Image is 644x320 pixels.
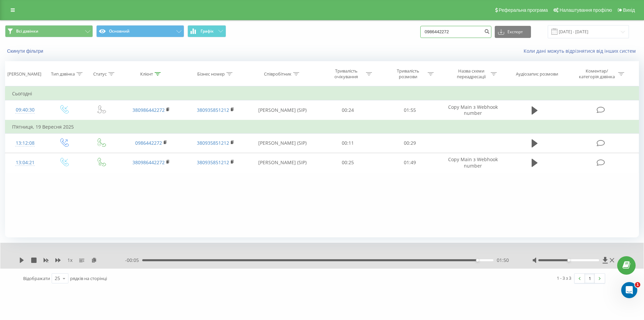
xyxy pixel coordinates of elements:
div: Клієнт [140,71,153,77]
td: 00:11 [317,133,379,153]
td: 00:29 [379,133,440,153]
span: 1 [635,282,640,287]
input: Пошук за номером [420,26,491,38]
td: [PERSON_NAME] (SIP) [248,153,317,172]
a: 0986442272 [135,140,162,146]
a: 380986442272 [132,159,165,166]
div: 09:40:30 [12,103,38,117]
div: Accessibility label [476,259,479,262]
div: 13:12:08 [12,137,38,150]
div: Коментар/категорія дзвінка [577,68,616,80]
span: 1 x [67,257,72,264]
div: [PERSON_NAME] [7,71,41,77]
span: Всі дзвінки [16,29,38,34]
td: Copy Main з Webhook number [441,100,505,120]
button: Всі дзвінки [5,25,93,37]
div: 13:04:21 [12,156,38,169]
td: [PERSON_NAME] (SIP) [248,133,317,153]
span: Графік [201,29,214,34]
div: Accessibility label [567,259,570,262]
a: 380935851212 [197,159,229,166]
span: - 00:05 [125,257,142,264]
a: 380935851212 [197,107,229,113]
td: 01:55 [379,100,440,120]
button: Основний [96,25,184,37]
td: Copy Main з Webhook number [441,153,505,172]
a: Коли дані можуть відрізнятися вiд інших систем [524,48,639,54]
td: 00:24 [317,100,379,120]
td: П’ятниця, 19 Вересня 2025 [5,120,639,134]
button: Графік [187,25,226,37]
a: 1 [585,274,595,283]
span: рядків на сторінці [70,275,107,281]
div: Тривалість очікування [328,68,364,80]
a: 380986442272 [132,107,165,113]
div: Співробітник [264,71,291,77]
td: 01:49 [379,153,440,172]
span: Відображати [23,275,50,281]
span: Вихід [623,7,635,13]
span: 01:50 [497,257,509,264]
div: 1 - 3 з 3 [557,275,571,281]
div: Аудіозапис розмови [516,71,558,77]
button: Експорт [495,26,531,38]
div: 25 [55,275,60,282]
span: Реферальна програма [499,7,548,13]
a: 380935851212 [197,140,229,146]
span: Налаштування профілю [559,7,612,13]
button: Скинути фільтри [5,48,47,54]
div: Назва схеми переадресації [453,68,489,80]
td: Сьогодні [5,87,639,100]
div: Статус [93,71,107,77]
iframe: Intercom live chat [621,282,637,298]
div: Тривалість розмови [390,68,426,80]
td: [PERSON_NAME] (SIP) [248,100,317,120]
div: Бізнес номер [197,71,225,77]
div: Тип дзвінка [51,71,75,77]
td: 00:25 [317,153,379,172]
